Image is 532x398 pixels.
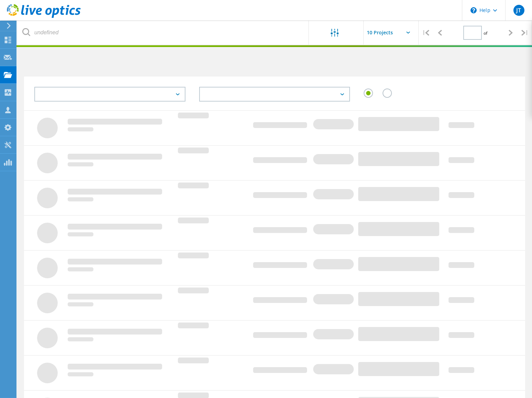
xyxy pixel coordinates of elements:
a: Live Optics Dashboard [7,14,81,19]
span: JT [516,8,521,13]
svg: \n [471,7,477,13]
span: of [484,30,487,36]
div: | [518,21,532,45]
div: | [419,21,433,45]
input: undefined [17,21,309,45]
